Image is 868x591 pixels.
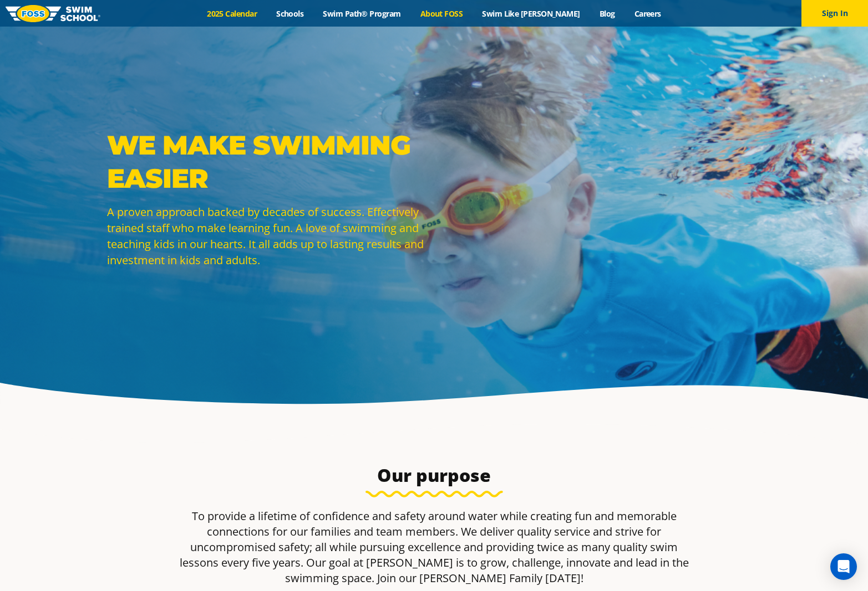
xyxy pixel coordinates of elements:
img: FOSS Swim School Logo [6,5,100,22]
a: Swim Like [PERSON_NAME] [473,8,590,19]
a: 2025 Calendar [197,8,267,19]
a: Careers [625,8,671,19]
a: About FOSS [410,8,473,19]
h3: Our purpose [172,464,696,486]
a: Blog [590,8,625,19]
a: Schools [267,8,313,19]
p: A proven approach backed by decades of success. Effectively trained staff who make learning fun. ... [107,204,429,268]
p: To provide a lifetime of confidence and safety around water while creating fun and memorable conn... [172,508,696,586]
p: WE MAKE SWIMMING EASIER [107,129,429,195]
a: Swim Path® Program [313,8,410,19]
div: Open Intercom Messenger [830,553,857,580]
